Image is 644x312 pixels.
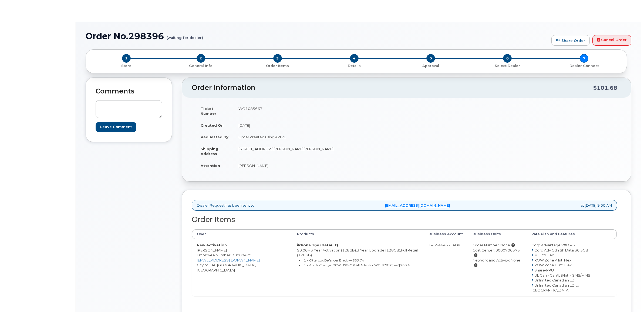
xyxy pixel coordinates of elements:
[592,35,631,46] a: Cancel Order
[392,63,469,68] a: 5 Approval
[122,54,131,63] span: 1
[234,131,403,143] td: Order created using API v1
[534,248,588,252] span: Corp Adv Cdn Sh Data $0 5GB
[534,253,554,257] span: ME Intl Flex
[201,123,224,128] strong: Created On
[165,63,237,68] p: General Info
[201,163,220,168] strong: Attention
[201,106,216,116] strong: Ticket Number
[318,63,390,68] p: Details
[292,229,424,239] th: Products
[234,160,403,172] td: [PERSON_NAME]
[234,119,403,131] td: [DATE]
[192,84,593,92] h2: Order Information
[96,88,162,95] h2: Comments
[197,54,205,63] span: 2
[473,248,522,258] div: Cost Center: 0000700375
[197,253,251,257] span: Employee Number: 30000479
[90,63,163,68] a: 1 Store
[503,54,512,63] span: 6
[273,54,282,63] span: 3
[163,63,239,68] a: 2 General Info
[534,263,572,267] span: ROW Zone B Intl Flex
[304,263,410,267] small: 1 x Apple Charger 20W USB-C Wall Adaptor WT (87916) — $26.24
[292,239,424,296] td: $0.00 - 3 Year Activation (128GB),3 Year Upgrade (128GB),Full Retail (128GB)
[551,35,590,46] a: Share Order
[534,268,554,272] span: Share-PPU
[424,239,468,296] td: 14554645 - Telus
[92,63,160,68] p: Store
[473,243,522,248] div: Order Number: None
[395,63,467,68] p: Approval
[197,243,227,247] strong: New Activation
[239,63,316,68] a: 3 Order Items
[534,273,590,277] span: UL Can - Can/US/Intl - SMS/MMS
[531,283,579,293] span: Unlimited Canadian LD to [GEOGRAPHIC_DATA]
[304,258,364,262] small: 1 x Otterbox Defender Black — $63.74
[234,103,403,119] td: WO1085667
[192,216,617,224] h2: Order Items
[192,200,617,211] div: Dealer Request has been sent to at [DATE] 9:00 AM
[469,63,546,68] a: 6 Select Dealer
[201,135,228,139] strong: Requested By
[167,31,203,40] small: (waiting for dealer)
[527,239,617,296] td: Corp Advantage V&D 45
[197,258,260,262] a: [EMAIL_ADDRESS][DOMAIN_NAME]
[241,63,314,68] p: Order Items
[468,229,527,239] th: Business Units
[593,83,617,93] div: $101.68
[350,54,359,63] span: 4
[527,229,617,239] th: Rate Plan and Features
[424,229,468,239] th: Business Account
[385,203,450,208] a: [EMAIL_ADDRESS][DOMAIN_NAME]
[426,54,435,63] span: 5
[297,243,338,247] strong: iPhone 16e (default)
[471,63,544,68] p: Select Dealer
[192,229,292,239] th: User
[534,258,571,262] span: ROW Zone A Intl Flex
[201,147,218,156] strong: Shipping Address
[473,258,522,268] div: Network and Activity: None
[96,122,136,132] input: Leave Comment
[86,31,549,41] h1: Order No.298396
[534,278,575,282] span: Unlimited Canadian LD
[234,143,403,160] td: [STREET_ADDRESS][PERSON_NAME][PERSON_NAME]
[192,239,292,296] td: [PERSON_NAME] City of Use: [GEOGRAPHIC_DATA], [GEOGRAPHIC_DATA]
[316,63,393,68] a: 4 Details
